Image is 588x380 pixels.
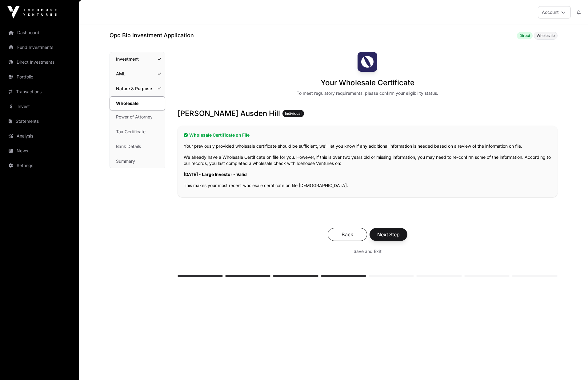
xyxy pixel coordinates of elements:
[110,67,165,81] a: AML
[110,154,165,168] a: Summary
[5,100,74,113] a: Invest
[537,33,555,38] span: Wholesale
[110,82,165,95] a: Nature & Purpose
[110,110,165,124] a: Power of Attorney
[377,231,400,238] span: Next Step
[519,33,530,38] span: Direct
[370,228,407,241] button: Next Step
[5,55,74,69] a: Direct Investments
[335,231,359,238] span: Back
[328,228,367,241] button: Back
[7,6,57,18] img: Icehouse Ventures Logo
[184,182,551,189] p: This makes your most recent wholesale certificate on file [DEMOGRAPHIC_DATA].
[110,125,165,138] a: Tax Certificate
[110,96,165,110] a: Wholesale
[321,78,414,88] h1: Your Wholesale Certificate
[5,159,74,172] a: Settings
[184,171,551,178] p: [DATE] - Large Investor - Valid
[110,31,194,40] h1: Opo Bio Investment Application
[346,246,389,257] button: Save and Exit
[5,41,74,54] a: Fund Investments
[184,143,551,149] p: Your previously provided wholesale certificate should be sufficient, we'll let you know if any ad...
[184,132,551,138] h2: Wholesale Certificate on File
[285,111,302,116] span: Individual
[178,109,558,118] h3: [PERSON_NAME] Ausden Hill
[358,52,377,72] img: Opo Bio
[5,85,74,98] a: Transactions
[5,129,74,143] a: Analysis
[5,70,74,84] a: Portfolio
[5,26,74,39] a: Dashboard
[354,248,382,254] span: Save and Exit
[5,144,74,158] a: News
[538,6,571,18] button: Account
[5,114,74,128] a: Statements
[557,350,588,380] iframe: Chat Widget
[110,52,165,66] a: Investment
[297,90,438,96] div: To meet regulatory requirements, please confirm your eligibility status.
[110,140,165,153] a: Bank Details
[184,154,551,166] p: We already have a Wholesale Certificate on file for you. However, if this is over two years old o...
